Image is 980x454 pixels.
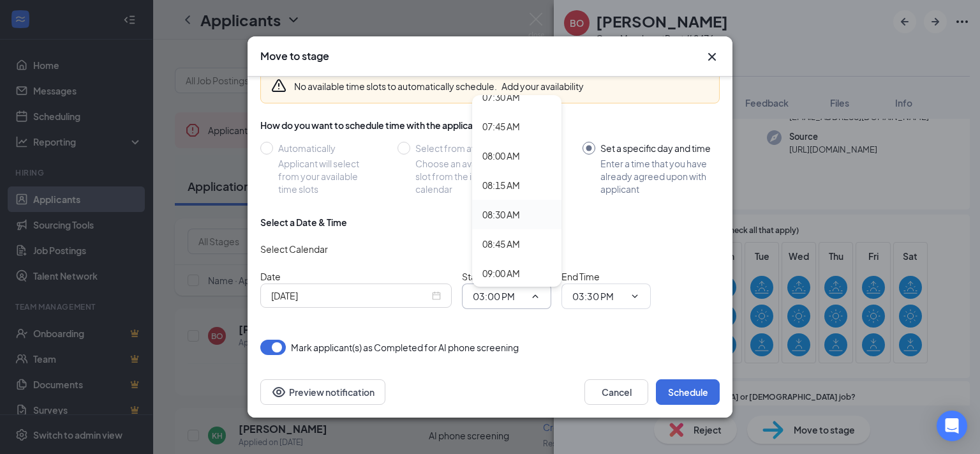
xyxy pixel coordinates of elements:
[937,411,967,441] div: Open Intercom Messenger
[260,379,385,405] button: Preview notificationEye
[482,237,520,251] div: 08:45 AM
[561,271,600,282] span: End Time
[482,149,520,163] div: 08:00 AM
[271,78,286,93] svg: Warning
[271,384,286,400] svg: Eye
[584,379,648,405] button: Cancel
[530,291,540,301] svg: ChevronUp
[291,340,519,355] span: Mark applicant(s) as Completed for AI phone screening
[260,243,328,255] span: Select Calendar
[260,216,347,229] div: Select a Date & Time
[260,119,720,132] div: How do you want to schedule time with the applicant?
[656,379,720,405] button: Schedule
[462,271,504,282] span: Start Time
[482,208,520,222] div: 08:30 AM
[482,266,520,280] div: 09:00 AM
[271,289,429,303] input: Sep 18, 2025
[482,119,520,133] div: 07:45 AM
[572,289,625,303] input: End time
[473,289,525,303] input: Start time
[482,90,520,104] div: 07:30 AM
[260,271,281,282] span: Date
[630,291,640,301] svg: ChevronDown
[704,49,720,64] svg: Cross
[704,49,720,64] button: Close
[501,80,584,93] button: Add your availability
[260,49,329,63] h3: Move to stage
[482,178,520,192] div: 08:15 AM
[294,80,584,93] div: No available time slots to automatically schedule.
